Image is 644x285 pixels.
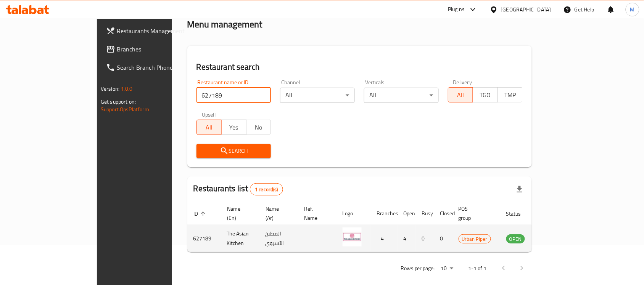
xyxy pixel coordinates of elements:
[398,225,416,252] td: 4
[187,202,567,252] table: enhanced table
[304,204,327,223] span: Ref. Name
[246,120,271,135] button: No
[101,84,119,94] span: Version:
[101,104,149,114] a: Support.OpsPlatform
[101,97,136,107] span: Get support on:
[121,84,132,94] span: 1.0.0
[501,90,520,101] span: TMP
[196,144,271,158] button: Search
[459,235,491,243] span: Urban Piper
[506,209,531,218] span: Status
[117,26,198,35] span: Restaurants Management
[398,202,416,225] th: Open
[193,209,208,218] span: ID
[100,40,204,58] a: Branches
[221,120,246,135] button: Yes
[364,88,439,103] div: All
[250,122,268,133] span: No
[193,183,283,195] h2: Restaurants list
[401,264,435,273] p: Rows per page:
[453,80,472,85] label: Delivery
[202,112,216,117] label: Upsell
[259,225,298,252] td: المطبخ الآسيوي
[473,87,498,102] button: TGO
[469,264,487,273] p: 1-1 of 1
[117,63,198,72] span: Search Branch Phone
[187,18,262,30] h2: Menu management
[196,88,271,103] input: Search for restaurant name or ID..
[416,202,434,225] th: Busy
[416,225,434,252] td: 0
[196,61,523,73] h2: Restaurant search
[250,186,283,193] span: 1 record(s)
[448,5,465,14] div: Plugins
[510,180,529,199] div: Export file
[336,202,371,225] th: Logo
[100,22,204,40] a: Restaurants Management
[371,202,398,225] th: Branches
[100,58,204,77] a: Search Branch Phone
[221,225,259,252] td: The Asian Kitchen
[451,90,470,101] span: All
[266,204,289,223] span: Name (Ar)
[434,225,452,252] td: 0
[203,146,265,156] span: Search
[343,227,362,247] img: The Asian Kitchen
[459,204,491,223] span: POS group
[371,225,398,252] td: 4
[630,5,635,14] span: M
[196,120,222,135] button: All
[434,202,452,225] th: Closed
[476,90,495,101] span: TGO
[506,235,525,243] span: OPEN
[497,87,523,102] button: TMP
[227,204,250,223] span: Name (En)
[280,88,355,103] div: All
[501,5,551,14] div: [GEOGRAPHIC_DATA]
[250,183,283,195] div: Total records count
[225,122,243,133] span: Yes
[448,87,473,102] button: All
[438,263,456,274] div: Rows per page:
[200,122,219,133] span: All
[117,45,198,54] span: Branches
